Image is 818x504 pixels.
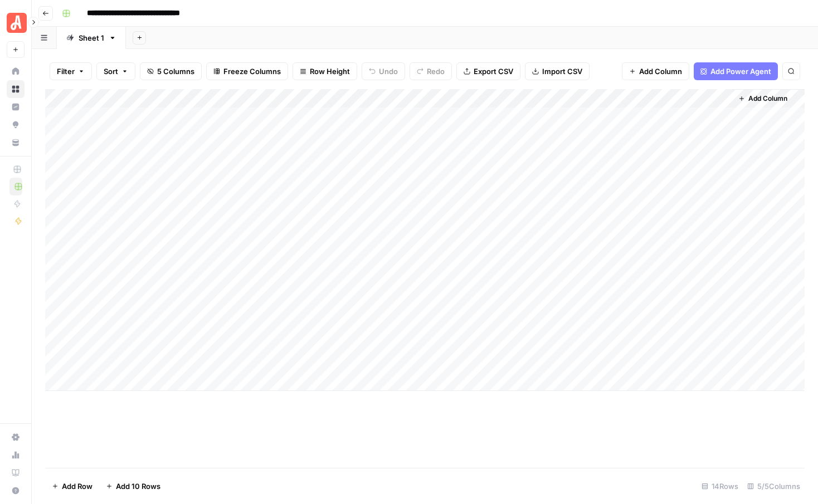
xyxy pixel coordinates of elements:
div: 5/5 Columns [743,477,805,495]
span: 5 Columns [157,66,194,77]
button: Add 10 Rows [99,477,167,495]
a: Browse [7,80,25,98]
span: Import CSV [542,66,582,77]
span: Add 10 Rows [116,481,160,492]
span: Add Row [62,481,92,492]
button: Freeze Columns [206,62,288,80]
button: Add Row [45,477,99,495]
button: Workspace: Angi [7,9,25,37]
span: Add Column [748,94,787,104]
button: Export CSV [456,62,520,80]
a: Usage [7,446,25,464]
button: Undo [362,62,405,80]
a: Your Data [7,134,25,151]
span: Filter [57,66,75,77]
a: Home [7,62,25,80]
button: Filter [50,62,92,80]
button: 5 Columns [140,62,202,80]
a: Sheet 1 [57,27,126,49]
span: Add Column [639,66,682,77]
span: Sort [104,66,118,77]
span: Undo [379,66,398,77]
button: Import CSV [525,62,590,80]
span: Redo [427,66,445,77]
div: 14 Rows [697,477,743,495]
a: Learning Hub [7,464,25,482]
button: Add Column [734,91,792,106]
a: Settings [7,428,25,446]
button: Redo [410,62,452,80]
span: Freeze Columns [223,66,281,77]
span: Add Power Agent [710,66,771,77]
div: Sheet 1 [79,32,104,43]
a: Opportunities [7,116,25,134]
button: Add Power Agent [694,62,778,80]
button: Add Column [622,62,689,80]
img: Angi Logo [7,13,27,33]
a: Insights [7,98,25,116]
button: Help + Support [7,482,25,500]
button: Row Height [293,62,357,80]
button: Sort [96,62,135,80]
span: Row Height [310,66,350,77]
span: Export CSV [474,66,513,77]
